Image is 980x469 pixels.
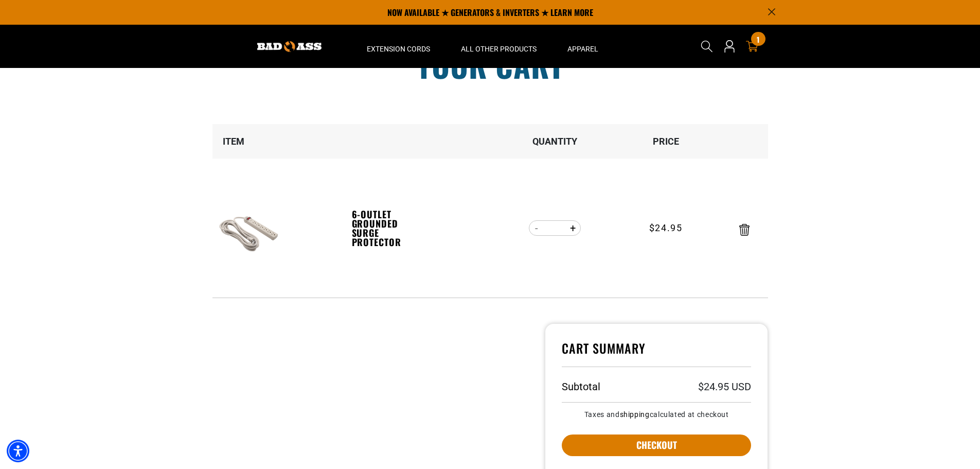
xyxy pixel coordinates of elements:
[610,124,721,159] th: Price
[562,411,752,418] small: Taxes and calculated at checkout
[205,49,776,80] h1: Your cart
[352,210,423,247] a: 6-Outlet Grounded Surge Protector
[545,219,565,237] input: Quantity for 6-Outlet Grounded Surge Protector
[562,435,752,456] button: Checkout
[212,124,351,159] th: Item
[699,38,715,55] summary: Search
[562,340,752,367] h4: Cart Summary
[721,25,738,68] a: Open this option
[367,44,430,54] span: Extension Cords
[757,36,759,43] span: 1
[257,41,322,52] img: Bad Ass Extension Cords
[562,381,600,392] h3: Subtotal
[552,25,614,68] summary: Apparel
[620,410,650,419] a: shipping
[649,221,683,235] span: $24.95
[446,25,552,68] summary: All Other Products
[499,124,610,159] th: Quantity
[7,440,29,462] div: Accessibility Menu
[217,200,281,265] img: 6-Outlet Grounded Surge Protector
[698,381,751,392] p: $24.95 USD
[461,44,537,54] span: All Other Products
[351,25,446,68] summary: Extension Cords
[567,44,598,54] span: Apparel
[739,226,750,233] a: Remove 6-Outlet Grounded Surge Protector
